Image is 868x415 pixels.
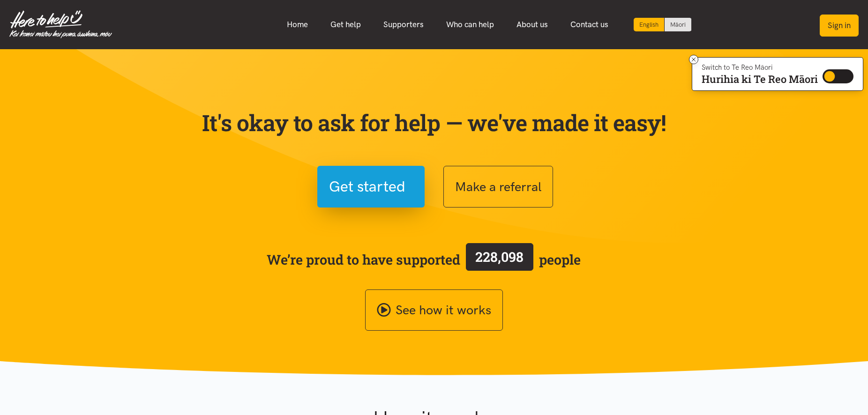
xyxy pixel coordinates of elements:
a: Home [276,15,319,35]
a: Supporters [372,15,435,35]
a: Who can help [435,15,505,35]
div: Language toggle [634,18,692,31]
div: Current language [634,18,665,31]
a: See how it works [365,289,503,331]
p: It's okay to ask for help — we've made it easy! [200,109,668,136]
p: Switch to Te Reo Māori [702,65,818,70]
a: Get help [319,15,372,35]
img: Home [9,10,112,38]
a: 228,098 [460,241,539,278]
span: Get started [329,175,405,199]
button: Make a referral [443,166,553,207]
span: 228,098 [475,248,524,266]
a: About us [505,15,559,35]
a: Contact us [559,15,620,35]
p: Hurihia ki Te Reo Māori [702,75,818,83]
a: Switch to Te Reo Māori [665,18,691,31]
button: Sign in [820,15,859,37]
span: We’re proud to have supported people [267,241,581,278]
button: Get started [317,166,425,207]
